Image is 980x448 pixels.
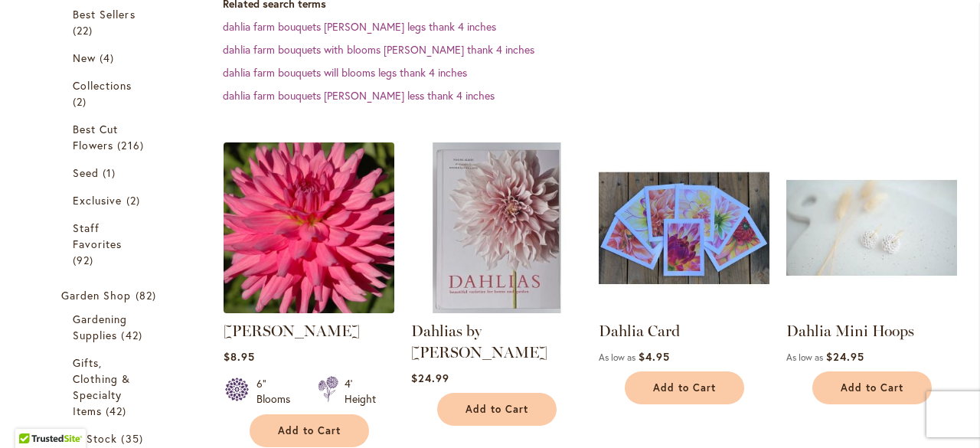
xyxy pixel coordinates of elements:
[100,50,118,66] span: 4
[437,393,557,426] button: Add to Cart
[73,93,90,110] span: 2
[223,88,495,103] a: dahlia farm bouquets [PERSON_NAME] less thank 4 inches
[812,371,932,404] button: Add to Cart
[411,371,449,385] span: $24.99
[126,192,144,208] span: 2
[106,403,130,419] span: 42
[786,142,957,313] img: Dahlia Mini Hoops
[786,302,957,316] a: Dahlia Mini Hoops
[345,376,376,407] div: 4' Height
[599,322,680,340] a: Dahlia Card
[73,312,127,342] span: Gardening Supplies
[786,322,914,340] a: Dahlia Mini Hoops
[73,192,150,208] a: Exclusive
[73,252,97,268] span: 92
[73,355,150,419] a: Gifts, Clothing &amp; Specialty Items
[223,42,534,57] a: dahlia farm bouquets with blooms [PERSON_NAME] thank 4 inches
[224,322,360,340] a: [PERSON_NAME]
[639,349,670,364] span: $4.95
[73,122,118,152] span: Best Cut Flowers
[223,65,467,80] a: dahlia farm bouquets will blooms legs thank 4 inches
[411,142,582,313] img: Dahlias by Naomi Slade - FRONT
[61,287,162,303] a: Garden Shop
[121,327,145,343] span: 42
[625,371,744,404] button: Add to Cart
[599,352,635,363] span: As low as
[73,220,150,268] a: Staff Favorites
[103,165,119,181] span: 1
[11,394,54,437] iframe: Launch Accessibility Center
[256,376,299,407] div: 6" Blooms
[117,137,147,153] span: 216
[411,322,547,361] a: Dahlias by [PERSON_NAME]
[599,142,769,313] img: Group shot of Dahlia Cards
[250,414,369,447] button: Add to Cart
[136,287,160,303] span: 82
[73,51,96,65] span: New
[411,302,582,316] a: Dahlias by Naomi Slade - FRONT
[121,430,146,446] span: 35
[73,431,117,446] span: In Stock
[73,165,99,180] span: Seed
[73,121,150,153] a: Best Cut Flowers
[73,6,150,38] a: Best Sellers
[73,77,150,110] a: Collections
[826,349,864,364] span: $24.95
[224,349,255,364] span: $8.95
[223,19,496,34] a: dahlia farm bouquets [PERSON_NAME] legs thank 4 inches
[653,381,716,394] span: Add to Cart
[73,430,150,446] a: In Stock
[61,288,132,302] span: Garden Shop
[73,7,136,21] span: Best Sellers
[599,302,769,316] a: Group shot of Dahlia Cards
[73,221,122,251] span: Staff Favorites
[73,50,150,66] a: New
[224,302,394,316] a: HERBERT SMITH
[73,355,131,418] span: Gifts, Clothing & Specialty Items
[465,403,528,416] span: Add to Cart
[73,78,132,93] span: Collections
[219,138,398,317] img: HERBERT SMITH
[841,381,903,394] span: Add to Cart
[73,22,96,38] span: 22
[73,165,150,181] a: Seed
[73,193,122,208] span: Exclusive
[278,424,341,437] span: Add to Cart
[786,352,823,363] span: As low as
[73,311,150,343] a: Gardening Supplies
